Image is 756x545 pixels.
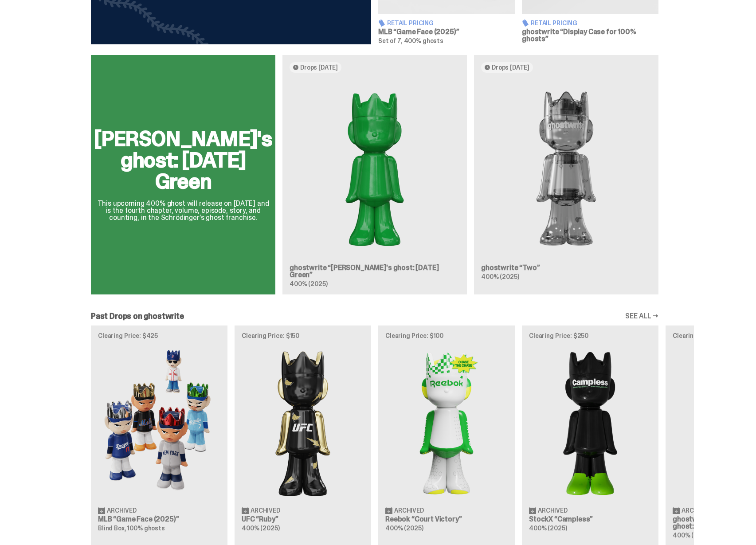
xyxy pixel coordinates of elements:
img: Ruby [242,346,364,499]
span: Retail Pricing [387,20,434,26]
h3: ghostwrite “Display Case for 100% ghosts” [522,28,658,43]
img: Campless [529,346,651,499]
span: Blind Box, [98,524,126,532]
img: Two [481,80,651,257]
h3: UFC “Ruby” [242,516,364,523]
span: Set of 7, 400% ghosts [378,37,443,45]
span: Archived [682,507,711,514]
p: Clearing Price: $250 [529,333,651,339]
img: Game Face (2025) [98,346,220,499]
p: Clearing Price: $100 [385,333,508,339]
h2: Past Drops on ghostwrite [91,312,184,320]
span: Retail Pricing [531,20,577,26]
a: Drops [DATE] Schrödinger's ghost: Sunday Green [282,55,467,294]
p: This upcoming 400% ghost will release on [DATE] and is the fourth chapter, volume, episode, story... [94,200,272,221]
h3: ghostwrite “[PERSON_NAME]'s ghost: [DATE] Green” [290,264,460,278]
span: Archived [107,507,137,514]
p: Clearing Price: $150 [242,333,364,339]
span: Drops [DATE] [300,64,338,71]
h3: Reebok “Court Victory” [385,516,508,523]
span: Archived [538,507,568,514]
h3: ghostwrite “Two” [481,264,651,271]
span: 400% (2025) [385,524,423,532]
h3: StockX “Campless” [529,516,651,523]
span: Drops [DATE] [492,64,529,71]
span: Archived [251,507,280,514]
span: 400% (2025) [290,280,327,288]
span: 400% (2025) [481,273,519,281]
p: Clearing Price: $425 [98,333,220,339]
span: 100% ghosts [127,524,165,532]
span: 400% (2025) [673,531,710,539]
h2: [PERSON_NAME]'s ghost: [DATE] Green [94,128,272,192]
span: 400% (2025) [529,524,567,532]
span: Archived [394,507,424,514]
h3: MLB “Game Face (2025)” [378,28,515,35]
img: Court Victory [385,346,508,499]
span: 400% (2025) [242,524,279,532]
img: Schrödinger's ghost: Sunday Green [290,80,460,257]
a: SEE ALL → [625,313,658,320]
h3: MLB “Game Face (2025)” [98,516,220,523]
